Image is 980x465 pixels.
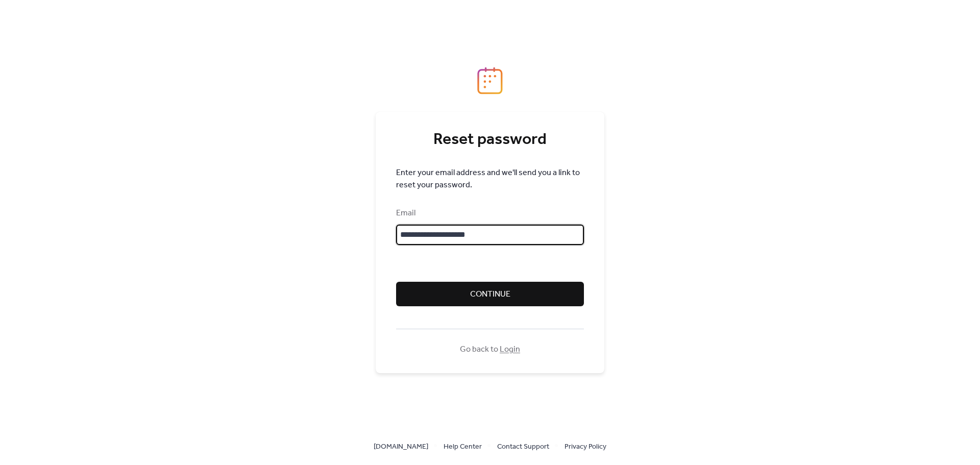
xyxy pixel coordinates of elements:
[444,441,482,453] span: Help Center
[500,341,520,357] a: Login
[497,440,549,453] a: Contact Support
[497,441,549,453] span: Contact Support
[396,167,584,191] span: Enter your email address and we'll send you a link to reset your password.
[565,441,606,453] span: Privacy Policy
[374,441,428,453] span: [DOMAIN_NAME]
[565,440,606,453] a: Privacy Policy
[477,67,503,94] img: logo
[396,207,582,219] div: Email
[460,344,520,356] span: Go back to
[444,440,482,453] a: Help Center
[396,282,584,306] button: Continue
[374,440,428,453] a: [DOMAIN_NAME]
[396,130,584,150] div: Reset password
[470,288,510,301] span: Continue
